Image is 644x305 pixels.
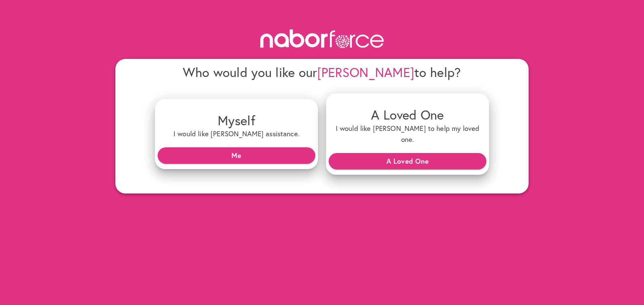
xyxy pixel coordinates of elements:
[331,123,484,145] h6: I would like [PERSON_NAME] to help my loved one.
[163,149,310,161] span: Me
[158,147,315,163] button: Me
[331,107,484,123] h4: A Loved One
[160,128,313,139] h6: I would like [PERSON_NAME] assistance.
[160,112,313,128] h4: Myself
[155,64,489,80] h4: Who would you like our to help?
[334,155,481,167] span: A Loved One
[329,153,486,169] button: A Loved One
[317,64,415,81] span: [PERSON_NAME]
